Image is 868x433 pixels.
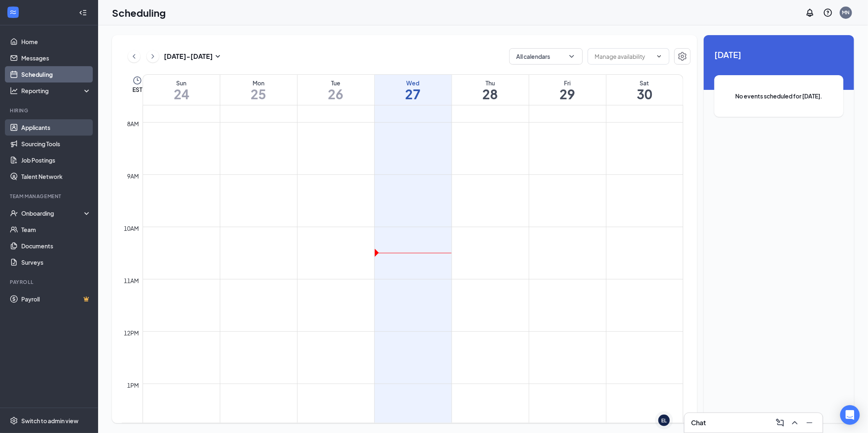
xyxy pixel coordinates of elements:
span: No events scheduled for [DATE]. [731,92,827,100]
svg: ChevronDown [568,52,576,60]
a: Documents [21,238,91,254]
a: Team [21,221,91,238]
button: Minimize [803,416,816,429]
h1: 24 [143,87,220,101]
button: ComposeMessage [774,416,787,429]
svg: Settings [678,51,687,61]
div: 11am [123,276,141,285]
a: Applicants [21,119,91,136]
a: Sourcing Tools [21,136,91,152]
a: August 25, 2025 [220,75,297,105]
div: MN [842,9,850,16]
svg: ChevronRight [149,51,157,61]
div: 1pm [126,381,141,390]
svg: SmallChevronDown [213,51,223,61]
svg: ChevronDown [656,53,662,60]
div: 9am [126,172,141,181]
div: Team Management [10,193,89,200]
svg: Analysis [10,87,18,95]
a: August 26, 2025 [298,75,374,105]
svg: ChevronLeft [130,51,138,61]
div: Wed [375,79,452,87]
div: 8am [126,119,141,128]
h1: Scheduling [112,6,166,20]
div: Reporting [21,87,92,95]
svg: UserCheck [10,209,18,217]
button: ChevronUp [788,416,801,429]
a: PayrollCrown [21,291,91,307]
svg: ChevronUp [790,418,800,428]
div: Switch to admin view [21,417,78,425]
a: August 29, 2025 [529,75,606,105]
div: Mon [220,79,297,87]
div: Onboarding [21,209,84,217]
svg: Settings [10,417,18,425]
a: Talent Network [21,168,91,185]
a: August 28, 2025 [452,75,529,105]
a: Job Postings [21,152,91,168]
svg: Minimize [805,418,814,428]
div: 10am [123,224,141,233]
div: EL [662,417,667,424]
button: ChevronLeft [128,50,140,62]
a: Scheduling [21,66,91,83]
div: Sat [606,79,683,87]
button: All calendarsChevronDown [509,48,583,65]
button: Settings [674,48,691,65]
svg: WorkstreamLogo [9,8,17,16]
h1: 25 [220,87,297,101]
h1: 29 [529,87,606,101]
h1: 30 [606,87,683,101]
h1: 26 [298,87,374,101]
button: ChevronRight [147,50,159,62]
div: Hiring [10,107,89,114]
div: Sun [143,79,220,87]
svg: ComposeMessage [775,418,785,428]
a: Home [21,33,91,50]
h3: Chat [691,418,706,427]
svg: Collapse [79,9,87,17]
a: August 24, 2025 [143,75,220,105]
h3: [DATE] - [DATE] [164,52,213,61]
a: August 30, 2025 [606,75,683,105]
input: Manage availability [595,52,653,61]
h1: 27 [375,87,452,101]
svg: Notifications [805,8,815,18]
div: Open Intercom Messenger [840,405,860,425]
a: Surveys [21,254,91,270]
span: [DATE] [714,48,843,61]
svg: QuestionInfo [823,8,833,18]
div: Fri [529,79,606,87]
div: Tue [298,79,374,87]
a: August 27, 2025 [375,75,452,105]
svg: Clock [132,76,142,85]
div: Payroll [10,279,89,286]
span: EST [132,85,142,94]
h1: 28 [452,87,529,101]
a: Messages [21,50,91,66]
div: 12pm [123,328,141,337]
div: Thu [452,79,529,87]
